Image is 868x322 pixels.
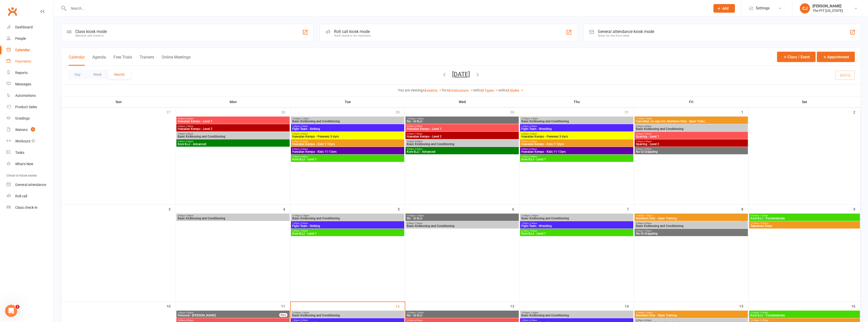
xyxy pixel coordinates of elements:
span: 6:00pm [177,125,289,127]
span: - 8:00pm [300,156,308,158]
span: 8:00pm [636,148,747,150]
a: General attendance kiosk mode [7,179,53,191]
span: 6:00pm [521,230,632,232]
th: Sat [749,97,861,107]
div: 8 [741,205,748,213]
span: Kore BJJ - Advanced [177,143,289,146]
th: Tue [290,97,405,107]
span: Great! If you have any more questions or need further assistance, feel free to ask. [18,74,164,78]
div: Gradings [15,116,30,120]
span: Personal - [PERSON_NAME] [177,314,280,317]
span: 7:00pm [407,140,518,143]
span: No-Gi Grappling [636,150,747,153]
button: Trainers [140,55,154,66]
span: 6:00pm [407,133,518,135]
span: 1:00pm [521,319,632,321]
span: 2 [31,127,35,131]
div: [PERSON_NAME] [18,154,47,159]
div: • [DATE] [48,135,63,140]
span: - 8:00pm [643,140,652,143]
div: [PERSON_NAME] [812,4,843,8]
button: Messages [34,158,67,178]
a: All Types [480,88,498,92]
span: Basic Kickboxing and Conditioning [521,120,632,123]
span: 12:00pm [407,312,518,314]
span: Cancelled, no sign ins. Members Only - Open Traini... [636,120,747,123]
strong: You are viewing [398,88,422,92]
div: Waivers [15,128,28,132]
img: Profile image for Toby [6,55,16,65]
span: Hawaiian Kempo - Level 2 [177,127,289,130]
div: • 11h ago [48,41,65,46]
span: Kore BJJ - Advanced [407,150,518,153]
span: - 6:00pm [643,319,652,321]
span: Help [80,171,88,174]
span: - 1:00pm [301,312,309,314]
span: Hawaiian Kempo - Kids 7-10yrs [521,143,632,146]
div: 2 [853,108,860,116]
div: • [DATE] [48,97,63,103]
button: Class / Event [777,52,816,62]
span: 12:00pm [407,215,518,217]
span: 10:00am [750,312,859,314]
span: - 7:00pm [300,230,308,232]
span: - 9:00pm [643,148,652,150]
span: - 9:00pm [185,140,193,143]
iframe: Intercom live chat [5,305,17,317]
div: 5 [398,205,405,213]
th: Fri [634,97,749,107]
span: 12:00pm [292,215,403,217]
span: - 8:00pm [529,156,537,158]
span: - 7:00pm [185,125,193,127]
span: 7:00pm [177,133,289,135]
span: Hawaiian Kempo - Kids 11-13yrs [521,150,632,153]
th: Thu [520,97,634,107]
span: Basic Kickboxing and Conditioning [292,120,403,123]
span: - 2:30pm [300,319,308,321]
span: 4:30pm [521,133,632,135]
span: Kore BJJ - Level 1 [521,158,632,161]
a: Tasks [7,147,53,158]
img: Profile image for Toby [6,92,16,102]
span: - 8:00pm [414,140,422,143]
button: [DATE] [452,71,470,78]
span: - 6:00pm [643,125,652,127]
span: - 6:00pm [414,125,422,127]
span: 1 [15,305,20,309]
span: No-Gi Grappling [636,232,747,235]
a: All events [422,88,442,92]
span: Hawaiian Kempo - Level 2 [407,135,518,138]
span: - 12:00pm [759,222,768,224]
span: 6:00pm [177,215,289,217]
button: Week [87,70,108,79]
span: Hawaiian Kempo - Level 1 [177,120,289,123]
div: 11 [281,302,290,310]
span: 1:00pm [292,125,403,127]
div: What's New [15,162,33,166]
span: 6:00pm [292,230,403,232]
img: Profile image for Emily [6,36,16,46]
span: - 6:00pm [643,222,652,224]
div: 12 [396,302,405,310]
span: - 9:00pm [414,148,422,150]
span: 8:00pm [177,140,289,143]
span: 1:00pm [177,312,280,314]
span: Glad I could help. Let me know if you have more questions. [18,92,123,97]
span: 6:00pm [636,133,747,135]
span: Settings [756,3,770,14]
span: - 1:00pm [644,215,653,217]
div: [PERSON_NAME] [18,60,47,65]
a: Waivers 2 [7,124,53,136]
div: Staff check-in for members [334,34,371,37]
span: Fight Team - Striking [292,224,403,228]
span: - 1:00pm [301,215,309,217]
span: Basic Kickboxing and Conditioning [177,217,289,220]
span: Hawaiian Kempo - Kids 11-13yrs [292,150,403,153]
span: 6:00pm [636,230,747,232]
span: - 6:00pm [185,118,193,120]
span: Kore BJJ - Fundamentals [750,314,859,317]
span: 5:00pm [292,140,403,143]
span: 1:00pm [521,222,632,224]
span: - 6:50pm [529,148,537,150]
span: - 5:50pm [529,140,537,143]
